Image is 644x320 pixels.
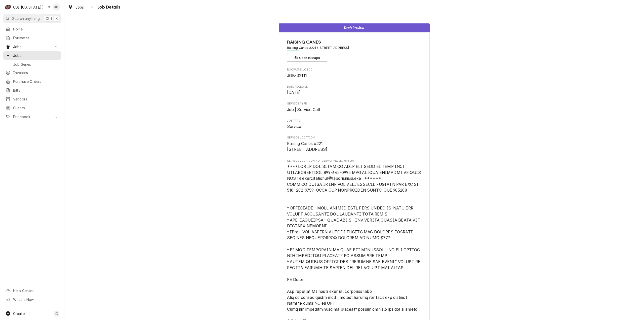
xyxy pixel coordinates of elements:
[55,311,58,316] span: C
[3,14,61,23] button: Search anythingCtrlK
[96,4,120,11] span: Job Details
[5,4,12,11] div: C
[287,141,328,152] span: Raising Canes #221 [STREET_ADDRESS]
[287,73,307,78] span: JOB-32111
[13,288,58,293] span: Help Center
[13,114,51,119] span: Pricebook
[3,51,61,60] a: Jobs
[287,68,422,72] span: Roopairs Job ID
[287,90,301,95] span: [DATE]
[75,5,84,10] span: Jobs
[12,16,40,21] span: Search anything
[3,295,61,304] a: Go to What's New
[13,88,59,93] span: Bills
[287,136,422,140] span: Service Location
[325,159,354,162] span: (Only Visible to You)
[3,25,61,33] a: Home
[13,311,25,316] span: Create
[13,70,59,75] span: Invoices
[287,141,422,153] span: Service Location
[287,159,422,163] span: Service Location Notes
[3,77,61,86] a: Purchase Orders
[287,39,422,46] span: Name
[344,26,364,29] span: Draft Preview
[287,124,422,130] span: Job Type
[287,119,422,123] span: Job Type
[13,105,59,111] span: Clients
[53,4,60,11] div: KH
[5,4,12,11] div: CSI Kansas City's Avatar
[3,113,61,121] a: Go to Pricebook
[287,102,422,113] div: Service Type
[13,297,58,302] span: What's New
[53,4,60,11] div: Kelsey Hetlage's Avatar
[56,16,58,21] span: K
[287,107,320,112] span: Job | Service Call
[13,26,59,32] span: Home
[287,85,422,89] span: Date Received
[3,104,61,112] a: Clients
[66,3,86,11] a: Jobs
[287,68,422,79] div: Roopairs Job ID
[3,86,61,94] a: Bills
[287,54,327,62] button: Open in Maps
[287,73,422,79] span: Roopairs Job ID
[13,96,59,102] span: Vendors
[287,90,422,96] span: Date Received
[3,95,61,103] a: Vendors
[3,287,61,295] a: Go to Help Center
[13,79,59,84] span: Purchase Orders
[46,16,52,21] span: Ctrl
[3,68,61,77] a: Invoices
[287,119,422,130] div: Job Type
[3,60,61,68] a: Job Series
[3,43,61,51] a: Go to Jobs
[287,107,422,113] span: Service Type
[13,53,59,58] span: Jobs
[279,23,430,32] div: Status
[287,46,422,50] span: Address
[13,44,51,49] span: Jobs
[13,62,59,67] span: Job Series
[287,102,422,106] span: Service Type
[287,124,301,129] span: Service
[287,85,422,96] div: Date Received
[3,34,61,42] a: Estimates
[13,5,46,10] div: CSI [US_STATE][GEOGRAPHIC_DATA]
[287,39,422,62] div: Client Information
[88,3,96,11] button: Navigate back
[287,136,422,153] div: Service Location
[13,35,59,41] span: Estimates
